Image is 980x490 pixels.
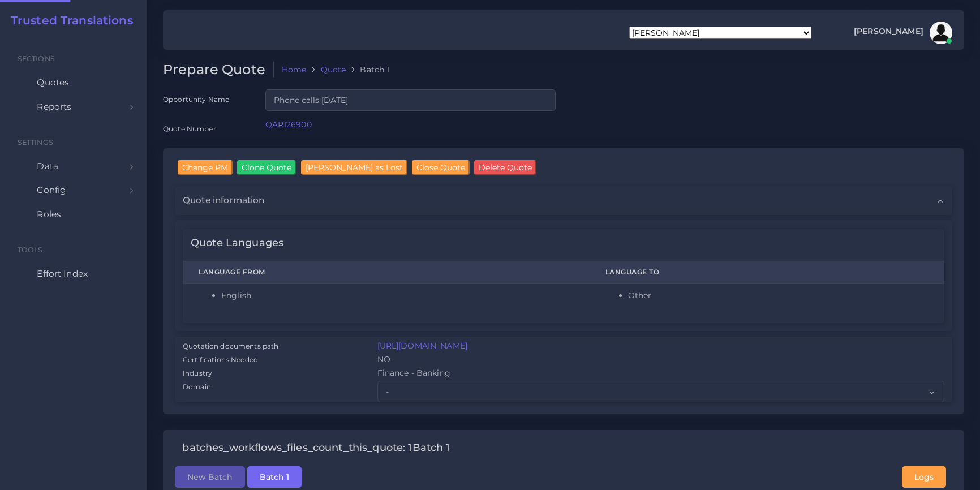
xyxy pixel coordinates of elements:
a: [URL][DOMAIN_NAME] [377,341,468,351]
h4: Quote Languages [191,237,283,250]
a: Reports [8,95,139,119]
span: Logs [914,472,934,482]
li: Other [628,290,929,302]
a: Effort Index [8,262,139,286]
span: Tools [18,246,43,254]
input: Close Quote [412,160,470,175]
input: [PERSON_NAME] as Lost [301,160,407,175]
h4: batches_workflows_files_count_this_quote: 1 [182,442,412,454]
span: Quotes [37,76,69,89]
span: Data [37,160,58,173]
a: Home [282,64,307,75]
label: Opportunity Name [163,94,229,104]
label: Domain [183,382,211,392]
span: [PERSON_NAME] [854,27,923,35]
a: New Batch [175,471,245,481]
a: Batch 1 [247,471,302,481]
button: Batch 1 [247,466,302,488]
label: Certifications Needed [183,355,258,365]
a: Trusted Translations [3,14,133,27]
button: Logs [902,466,946,488]
h2: Prepare Quote [163,62,274,78]
input: Clone Quote [237,160,296,175]
a: QAR126900 [265,119,312,130]
th: Language To [590,261,944,283]
li: English [221,290,574,302]
span: Reports [37,101,71,113]
span: Quote information [183,194,264,207]
span: Sections [18,54,55,63]
button: New Batch [175,466,245,488]
input: Delete Quote [474,160,536,175]
a: [PERSON_NAME]avatar [848,22,956,44]
span: Roles [37,208,61,221]
img: avatar [930,22,952,44]
label: Quotation documents path [183,341,278,351]
input: Change PM [178,160,233,175]
div: NO [369,354,953,367]
div: Quote information [175,186,952,214]
li: Batch 1 [346,64,389,75]
a: Quote [321,64,346,75]
label: Industry [183,368,212,379]
th: Language From [183,261,590,283]
a: Data [8,154,139,178]
span: Effort Index [37,268,88,280]
a: Roles [8,203,139,226]
span: Settings [18,138,53,147]
a: Config [8,178,139,202]
a: Quotes [8,71,139,94]
span: Config [37,184,66,196]
h4: Batch 1 [412,442,450,454]
div: Finance - Banking [369,367,953,381]
label: Quote Number [163,124,216,134]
